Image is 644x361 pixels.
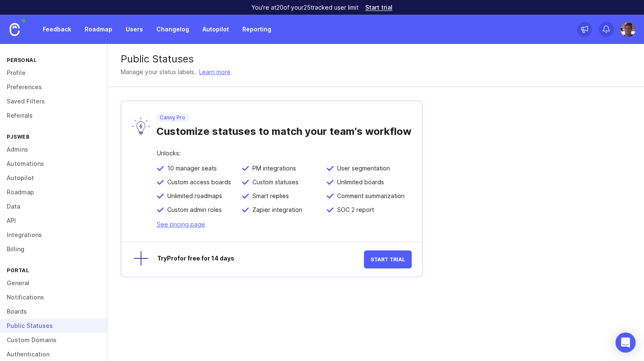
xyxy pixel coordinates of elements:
[10,23,20,36] img: Canny Home
[249,192,289,200] span: Smart replies
[249,165,296,172] span: PM integrations
[80,22,117,37] a: Roadmap
[121,67,196,77] div: Manage your status labels.
[197,22,234,37] a: Autopilot
[156,122,412,138] div: Customize statuses to match your team's workflow
[38,22,76,37] a: Feedback
[164,192,222,200] span: Unlimited roadmaps
[121,54,631,64] div: Public Statuses
[160,114,185,121] p: Canny Pro
[151,22,194,37] a: Changelog
[249,206,302,214] span: Zapier integration
[365,5,392,10] a: Start trial
[157,255,364,263] div: Try Pro for free for 14 days
[121,22,148,37] a: Users
[334,165,390,172] span: User segmentation
[237,22,276,37] a: Reporting
[164,178,231,186] span: Custom access boards
[334,178,384,186] span: Unlimited boards
[364,250,412,268] button: Start Trial
[199,67,231,77] a: Learn more
[157,150,412,165] div: Unlocks:
[615,333,636,353] div: Open Intercom Messenger
[334,192,405,200] span: Comment summarization
[132,117,150,134] img: lyW0TRAiArAAAAAASUVORK5CYII=
[249,178,299,186] span: Custom statuses
[164,165,217,172] span: 10 manager seats
[621,22,636,37] img: Paul Smith
[252,3,358,12] p: You're at 20 of your 25 tracked user limit
[157,221,205,228] a: See pricing page
[371,256,405,263] span: Start Trial
[164,206,222,214] span: Custom admin roles
[334,206,374,214] span: SOC 2 report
